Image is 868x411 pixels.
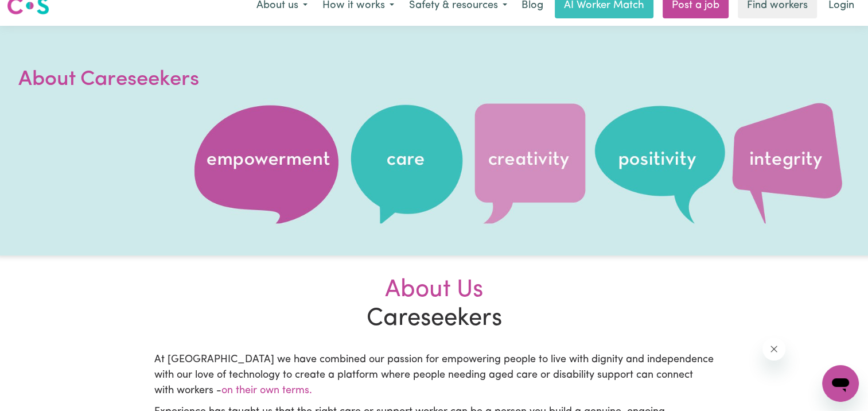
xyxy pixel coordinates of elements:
[147,276,721,334] h2: Careseekers
[762,338,785,360] iframe: Close message
[154,352,714,399] p: At [GEOGRAPHIC_DATA] we have combined our passion for empowering people to live with dignity and ...
[18,65,294,95] h1: About Careseekers
[7,8,69,17] span: Need any help?
[822,365,859,402] iframe: Button to launch messaging window
[221,386,312,396] span: on their own terms.
[154,276,714,305] div: About Us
